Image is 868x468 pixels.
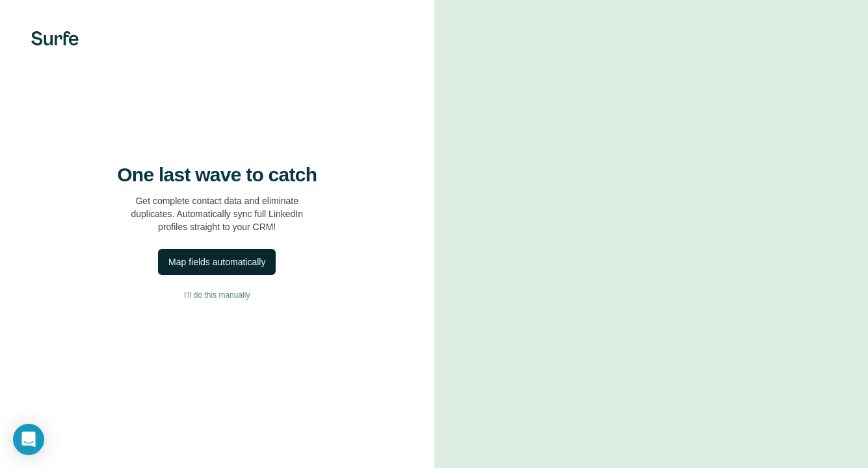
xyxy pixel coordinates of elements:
[26,285,408,305] button: I’ll do this manually
[184,289,250,301] span: I’ll do this manually
[117,163,317,187] h4: One last wave to catch
[13,424,44,455] div: Open Intercom Messenger
[168,255,265,268] div: Map fields automatically
[131,194,303,233] p: Get complete contact data and eliminate duplicates. Automatically sync full LinkedIn profiles str...
[31,31,79,45] img: Surfe's logo
[158,249,276,275] button: Map fields automatically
